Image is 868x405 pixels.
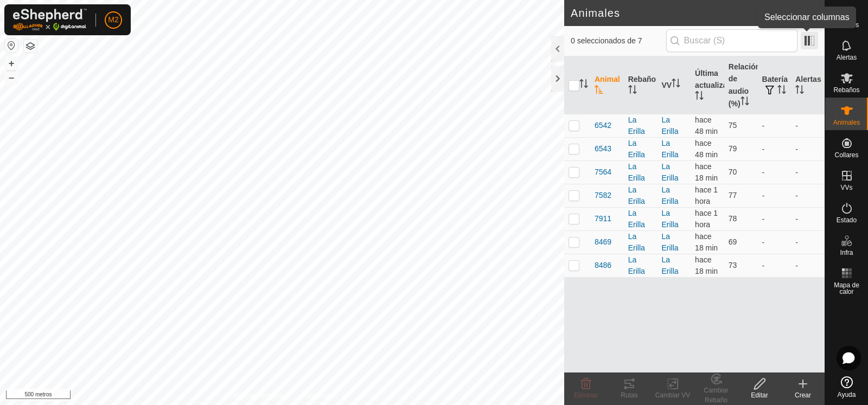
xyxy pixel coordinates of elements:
font: - [762,168,765,177]
font: M2 [108,15,118,24]
p-sorticon: Activar para ordenar [672,80,680,89]
a: Contáctanos [302,391,338,401]
font: 6543 [595,144,611,153]
font: - [762,215,765,223]
font: 6542 [595,121,611,130]
span: 12 de agosto de 2025, 19:04 [695,185,718,205]
font: 73 [729,261,737,269]
p-sorticon: Activar para ordenar [595,87,603,95]
font: La Erilla [628,185,645,205]
font: Crear [795,391,811,399]
font: 7 [808,7,814,19]
span: 12 de agosto de 2025, 19:04 [695,209,718,229]
font: 79 [729,144,737,153]
span: 12 de agosto de 2025, 20:04 [695,162,718,182]
a: La Erilla [661,115,678,136]
font: - [762,238,765,247]
font: 7911 [595,214,611,223]
font: La Erilla [628,209,645,229]
font: 8469 [595,237,611,246]
font: La Erilla [661,232,678,252]
span: 12 de agosto de 2025, 19:34 [695,139,718,159]
p-sorticon: Activar para ordenar [741,98,749,107]
a: Política de Privacidad [226,391,289,401]
font: La Erilla [628,139,645,159]
span: 12 de agosto de 2025, 20:04 [695,232,718,252]
font: Batería [762,75,788,83]
font: 70 [729,168,737,176]
font: - [762,145,765,153]
a: La Erilla [661,255,678,275]
font: hace 18 min [695,232,718,252]
button: – [5,71,18,84]
font: hace 1 hora [695,209,718,229]
p-sorticon: Activar para ordenar [579,81,588,89]
font: – [9,72,14,83]
p-sorticon: Activar para ordenar [795,87,804,95]
font: 7564 [595,168,611,176]
font: VVs [840,184,852,191]
p-sorticon: Activar para ordenar [695,93,704,101]
font: Cambiar Rebaño [704,387,728,404]
font: - [795,191,798,200]
a: Ayuda [825,372,868,402]
font: Relación de audio (%) [729,62,760,108]
font: La Erilla [628,232,645,252]
button: Restablecer mapa [5,39,18,52]
font: Alertas [837,54,857,61]
font: Collares [834,151,858,159]
font: La Erilla [628,255,645,275]
span: 12 de agosto de 2025, 19:34 [695,115,718,136]
font: La Erilla [628,115,645,136]
font: + [9,57,15,69]
font: - [795,215,798,223]
span: 12 de agosto de 2025, 20:04 [695,255,718,275]
a: La Erilla [661,162,678,182]
font: Infra [840,249,853,256]
font: hace 18 min [695,162,718,182]
font: Rutas [621,391,637,399]
font: Política de Privacidad [226,392,289,400]
font: Cambiar VV [655,391,691,399]
font: 8486 [595,261,611,269]
font: Editar [751,391,768,399]
font: - [795,168,798,177]
font: - [795,121,798,130]
font: Horarios [834,21,859,29]
font: Animales [833,119,860,126]
font: 77 [729,191,737,200]
font: Rebaños [833,86,859,94]
a: La Erilla [661,139,678,159]
font: Ayuda [838,391,856,398]
font: Rebaño [628,75,656,83]
font: Animales [571,7,620,19]
p-sorticon: Activar para ordenar [777,87,786,95]
font: hace 48 min [695,115,718,136]
font: La Erilla [628,162,645,182]
a: La Erilla [661,209,678,229]
font: hace 48 min [695,139,718,159]
img: Logotipo de Gallagher [13,9,87,31]
font: Mapa de calor [834,281,859,295]
button: Capas del Mapa [24,40,37,53]
font: 75 [729,121,737,130]
input: Buscar (S) [666,29,797,52]
font: - [795,261,798,270]
font: - [762,261,765,270]
font: Última actualización [695,69,743,89]
font: Eliminar [574,391,597,399]
font: 69 [729,237,737,246]
font: Estado [837,216,857,224]
font: hace 1 hora [695,185,718,205]
font: Alertas [795,75,821,83]
button: + [5,57,18,70]
font: Animal [595,75,620,83]
font: - [795,145,798,153]
font: - [762,121,765,130]
a: La Erilla [661,185,678,205]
